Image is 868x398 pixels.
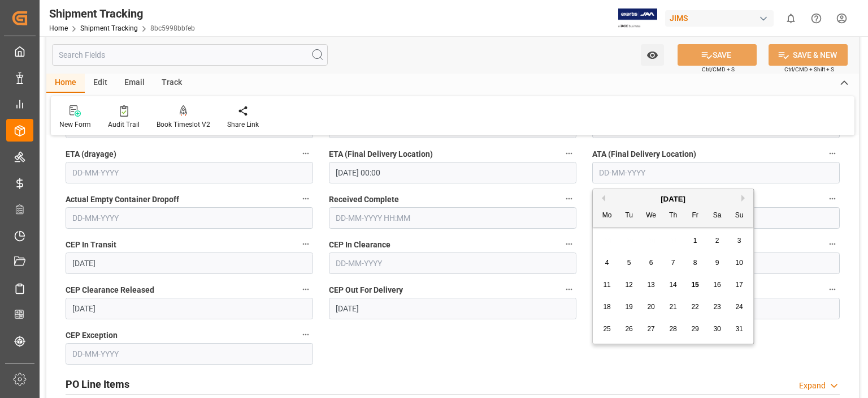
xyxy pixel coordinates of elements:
[665,7,778,29] button: JIMS
[618,8,657,28] img: Exertis%20JAM%20-%20Email%20Logo.jpg_1722504956.jpg
[732,256,747,270] div: Choose Sunday, August 10th, 2025
[329,298,576,319] input: DD-MM-YYYY
[741,195,748,202] button: Next Month
[688,209,702,223] div: Fr
[799,380,826,392] div: Expand
[592,162,840,183] input: DD-MM-YYYY
[605,259,609,267] span: 4
[644,322,658,336] div: Choose Wednesday, August 27th, 2025
[66,207,313,229] input: DD-MM-YYYY
[66,148,116,160] span: ETA (drayage)
[329,148,433,160] span: ETA (Final Delivery Location)
[66,284,154,296] span: CEP Clearance Released
[644,278,658,292] div: Choose Wednesday, August 13th, 2025
[108,119,140,130] div: Audit Trail
[157,119,210,130] div: Book Timeslot V2
[298,282,313,297] button: CEP Clearance Released
[647,325,654,333] span: 27
[603,325,610,333] span: 25
[600,278,614,292] div: Choose Monday, August 11th, 2025
[622,278,636,292] div: Choose Tuesday, August 12th, 2025
[298,146,313,161] button: ETA (drayage)
[710,256,724,270] div: Choose Saturday, August 9th, 2025
[66,194,179,206] span: Actual Empty Container Dropoff
[329,239,390,251] span: CEP In Clearance
[778,6,804,31] button: show 0 new notifications
[600,256,614,270] div: Choose Monday, August 4th, 2025
[804,6,829,31] button: Help Center
[625,303,632,311] span: 19
[66,376,129,392] h2: PO Line Items
[713,325,721,333] span: 30
[600,209,614,223] div: Mo
[688,234,702,248] div: Choose Friday, August 1st, 2025
[691,281,698,289] span: 15
[329,162,576,183] input: DD-MM-YYYY HH:MM
[592,148,696,160] span: ATA (Final Delivery Location)
[622,300,636,314] div: Choose Tuesday, August 19th, 2025
[666,300,680,314] div: Choose Thursday, August 21st, 2025
[153,74,190,93] div: Track
[46,74,85,93] div: Home
[693,237,697,245] span: 1
[603,281,610,289] span: 11
[737,237,741,245] span: 3
[710,300,724,314] div: Choose Saturday, August 23rd, 2025
[593,194,753,205] div: [DATE]
[691,303,698,311] span: 22
[59,119,91,130] div: New Form
[625,281,632,289] span: 12
[562,146,576,161] button: ETA (Final Delivery Location)
[298,191,313,206] button: Actual Empty Container Dropoff
[825,191,840,206] button: CEP Picked Up
[665,10,774,27] div: JIMS
[732,300,747,314] div: Choose Sunday, August 24th, 2025
[600,300,614,314] div: Choose Monday, August 18th, 2025
[641,44,664,66] button: open menu
[715,259,719,267] span: 9
[666,322,680,336] div: Choose Thursday, August 28th, 2025
[562,282,576,297] button: CEP Out For Delivery
[693,259,697,267] span: 8
[669,325,676,333] span: 28
[713,303,721,311] span: 23
[649,259,653,267] span: 6
[329,194,399,206] span: Received Complete
[644,300,658,314] div: Choose Wednesday, August 20th, 2025
[66,343,313,365] input: DD-MM-YYYY
[678,44,757,66] button: SAVE
[710,278,724,292] div: Choose Saturday, August 16th, 2025
[669,303,676,311] span: 21
[710,322,724,336] div: Choose Saturday, August 30th, 2025
[825,282,840,297] button: CEP Delivered
[732,278,747,292] div: Choose Sunday, August 17th, 2025
[691,325,698,333] span: 29
[596,230,750,340] div: month 2025-08
[66,329,118,341] span: CEP Exception
[688,322,702,336] div: Choose Friday, August 29th, 2025
[825,237,840,251] button: CEP Clearance Delay
[735,281,743,289] span: 17
[688,278,702,292] div: Choose Friday, August 15th, 2025
[644,256,658,270] div: Choose Wednesday, August 6th, 2025
[49,24,68,32] a: Home
[769,44,848,66] button: SAVE & NEW
[598,195,605,202] button: Previous Month
[66,253,313,274] input: DD-MM-YYYY
[688,300,702,314] div: Choose Friday, August 22nd, 2025
[66,239,116,251] span: CEP In Transit
[85,74,116,93] div: Edit
[622,322,636,336] div: Choose Tuesday, August 26th, 2025
[625,325,632,333] span: 26
[329,207,576,229] input: DD-MM-YYYY HH:MM
[713,281,721,289] span: 16
[298,327,313,342] button: CEP Exception
[52,44,328,66] input: Search Fields
[710,234,724,248] div: Choose Saturday, August 2nd, 2025
[735,325,743,333] span: 31
[666,278,680,292] div: Choose Thursday, August 14th, 2025
[66,298,313,319] input: DD-MM-YYYY
[562,191,576,206] button: Received Complete
[784,65,834,74] span: Ctrl/CMD + Shift + S
[732,209,747,223] div: Su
